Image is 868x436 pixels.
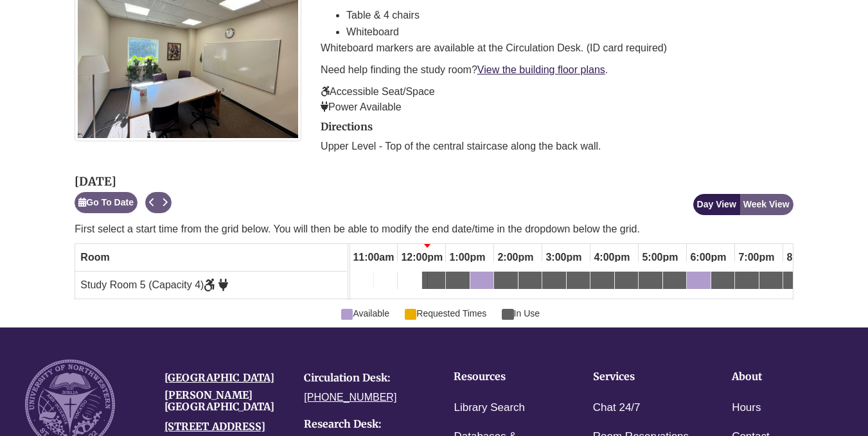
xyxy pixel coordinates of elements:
a: 6:00pm Wednesday, October 15, 2025 - Study Room 5 - Available [687,272,711,293]
a: [PHONE_NUMBER] [304,392,396,403]
span: 12:00pm [398,247,446,268]
span: Room [80,252,109,263]
a: 7:30pm Wednesday, October 15, 2025 - Study Room 5 - In Use [759,272,783,293]
a: 4:30pm Wednesday, October 15, 2025 - Study Room 5 - In Use [615,272,638,293]
span: 8:00pm [783,247,826,268]
a: Chat 24/7 [593,399,641,417]
li: Whiteboard [346,24,793,40]
p: Accessible Seat/Space Power Available [321,84,793,115]
h4: Research Desk: [304,419,424,430]
span: 1:00pm [446,247,488,268]
span: 5:00pm [639,247,681,268]
h4: Resources [454,371,553,383]
a: 4:00pm Wednesday, October 15, 2025 - Study Room 5 - In Use [590,272,614,293]
a: [GEOGRAPHIC_DATA] [164,371,274,384]
div: directions [321,121,793,155]
a: 2:00pm Wednesday, October 15, 2025 - Study Room 5 - In Use [494,272,518,293]
span: 2:00pm [494,247,536,268]
button: Day View [693,194,740,215]
p: Upper Level - Top of the central staircase along the back wall. [321,139,793,154]
a: 3:00pm Wednesday, October 15, 2025 - Study Room 5 - In Use [542,272,566,293]
h4: Services [593,371,692,383]
button: Next [158,192,172,213]
span: Available [341,306,389,320]
a: Library Search [454,399,525,417]
a: 1:30pm Wednesday, October 15, 2025 - Study Room 5 - Available [470,272,493,293]
span: Requested Times [405,306,486,320]
a: 3:30pm Wednesday, October 15, 2025 - Study Room 5 - In Use [567,272,590,293]
span: 4:00pm [590,247,633,268]
a: View the building floor plans [477,64,605,75]
a: 2:30pm Wednesday, October 15, 2025 - Study Room 5 - In Use [518,272,542,293]
span: 11:00am [350,247,397,268]
a: 5:00pm Wednesday, October 15, 2025 - Study Room 5 - In Use [639,272,662,293]
h2: [DATE] [75,175,172,188]
span: 6:00pm [687,247,729,268]
p: Need help finding the study room? . [321,62,793,78]
span: In Use [502,306,540,320]
p: Whiteboard markers are available at the Circulation Desk. (ID card required) [321,40,793,56]
h4: Circulation Desk: [304,372,424,384]
span: 3:00pm [542,247,585,268]
a: 8:00pm Wednesday, October 15, 2025 - Study Room 5 - In Use [783,272,807,293]
a: 5:30pm Wednesday, October 15, 2025 - Study Room 5 - In Use [663,272,686,293]
h4: About [732,371,831,383]
h4: [PERSON_NAME][GEOGRAPHIC_DATA] [164,390,285,412]
span: Study Room 5 (Capacity 4) [80,279,228,290]
a: 6:30pm Wednesday, October 15, 2025 - Study Room 5 - In Use [711,272,734,293]
button: Go To Date [75,192,137,213]
a: Hours [732,399,761,417]
a: 7:00pm Wednesday, October 15, 2025 - Study Room 5 - In Use [735,272,759,293]
h2: Directions [321,121,793,133]
li: Table & 4 chairs [346,7,793,24]
a: 12:30pm Wednesday, October 15, 2025 - Study Room 5 - In Use [422,272,445,293]
a: 1:00pm Wednesday, October 15, 2025 - Study Room 5 - In Use [446,272,470,293]
p: First select a start time from the grid below. You will then be able to modify the end date/time ... [75,222,793,237]
button: Previous [145,192,159,213]
span: 7:00pm [735,247,777,268]
button: Week View [740,194,793,215]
